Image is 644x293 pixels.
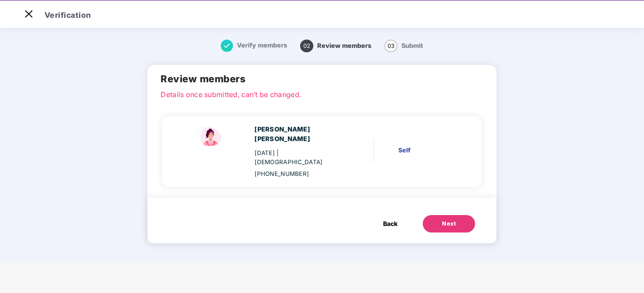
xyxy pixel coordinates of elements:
span: Verify members [237,41,287,49]
h2: Review members [161,71,483,87]
div: [DATE] [254,148,340,167]
button: Next [423,215,475,232]
p: Details once submitted, can’t be changed. [161,89,483,97]
button: Back [374,215,406,232]
span: Back [383,219,397,229]
div: Next [442,219,456,228]
span: 02 [300,40,313,52]
span: Submit [401,42,423,49]
img: svg+xml;base64,PHN2ZyB4bWxucz0iaHR0cDovL3d3dy53My5vcmcvMjAwMC9zdmciIHdpZHRoPSIxNiIgaGVpZ2h0PSIxNi... [221,40,233,52]
div: Self [398,145,456,155]
span: 03 [384,40,397,52]
span: Review members [317,42,371,49]
div: [PHONE_NUMBER] [254,169,340,178]
div: [PERSON_NAME] [PERSON_NAME] [254,125,340,144]
span: | [DEMOGRAPHIC_DATA] [254,149,322,165]
img: svg+xml;base64,PHN2ZyBpZD0iU3BvdXNlX2ljb24iIHhtbG5zPSJodHRwOi8vd3d3LnczLm9yZy8yMDAwL3N2ZyIgd2lkdG... [194,125,229,149]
